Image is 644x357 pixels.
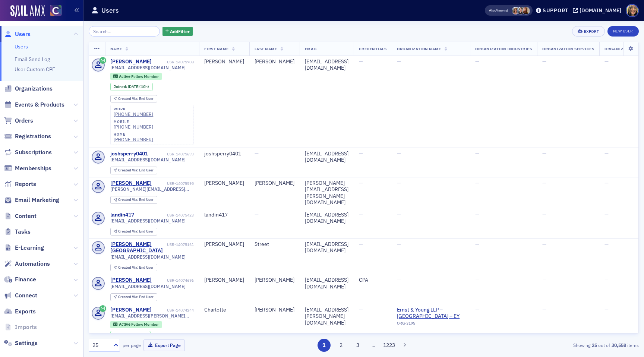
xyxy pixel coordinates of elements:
[119,322,131,327] span: Active
[153,278,194,283] div: USR-14074696
[397,307,465,320] span: Ernst & Young LLP – Denver – EY
[255,211,259,218] span: —
[143,339,185,351] button: Export Page
[359,241,363,247] span: —
[118,295,154,299] div: End User
[15,275,36,284] span: Finance
[118,168,154,173] div: End User
[15,164,51,173] span: Memberships
[110,157,186,162] span: [EMAIL_ADDRESS][DOMAIN_NAME]
[475,211,479,218] span: —
[15,339,38,347] span: Settings
[584,29,599,34] div: Export
[517,7,525,15] span: Pamela Galey-Coleman
[114,111,153,117] a: [PHONE_NUMBER]
[604,180,609,186] span: —
[604,150,609,157] span: —
[397,307,465,320] a: Ernst & Young LLP – [GEOGRAPHIC_DATA] – EY
[114,84,128,89] span: Joined :
[397,277,401,283] span: —
[572,26,604,37] button: Export
[4,148,52,157] a: Subscriptions
[4,228,31,236] a: Tasks
[475,241,479,247] span: —
[543,7,568,14] div: Support
[204,277,244,284] div: [PERSON_NAME]
[305,59,348,72] div: [EMAIL_ADDRESS][DOMAIN_NAME]
[604,58,609,65] span: —
[522,7,530,15] span: Sheila Duggan
[4,30,31,38] a: Users
[359,150,363,157] span: —
[604,277,609,283] span: —
[110,307,152,313] div: [PERSON_NAME]
[489,8,496,13] div: Also
[4,180,36,188] a: Reports
[110,196,157,204] div: Created Via: End User
[15,212,37,220] span: Content
[607,26,639,37] a: New User
[110,212,134,218] a: landin417
[4,307,36,316] a: Exports
[542,58,546,65] span: —
[204,151,244,157] div: joshsperry0401
[118,96,139,101] span: Created Via :
[15,30,31,38] span: Users
[255,277,294,284] div: [PERSON_NAME]
[397,46,441,51] span: Organization Name
[255,241,294,248] div: Street
[15,323,37,331] span: Imports
[15,43,28,50] a: Users
[397,241,401,247] span: —
[167,242,194,247] div: USR-14075161
[204,241,244,248] div: [PERSON_NAME]
[15,101,64,109] span: Events & Products
[368,342,379,348] span: …
[131,322,159,327] span: Fellow Member
[475,150,479,157] span: —
[118,229,139,234] span: Created Via :
[118,97,154,101] div: End User
[573,8,624,13] button: [DOMAIN_NAME]
[475,277,479,283] span: —
[475,58,479,65] span: —
[4,196,59,204] a: Email Marketing
[15,66,55,73] a: User Custom CPE
[4,164,51,173] a: Memberships
[475,46,532,51] span: Organization Industries
[542,241,546,247] span: —
[128,84,149,89] div: (10h)
[542,150,546,157] span: —
[305,46,318,51] span: Email
[204,212,244,218] div: landin417
[114,107,153,111] div: work
[110,180,152,187] a: [PERSON_NAME]
[15,56,50,63] a: Email Send Log
[397,150,401,157] span: —
[359,211,363,218] span: —
[114,137,153,142] a: [PHONE_NUMBER]
[255,180,294,187] div: [PERSON_NAME]
[118,198,154,202] div: End User
[118,168,139,173] span: Created Via :
[110,277,152,284] a: [PERSON_NAME]
[128,84,139,89] span: [DATE]
[4,339,38,347] a: Settings
[204,180,244,187] div: [PERSON_NAME]
[118,265,139,270] span: Created Via :
[15,244,44,252] span: E-Learning
[359,180,363,186] span: —
[110,254,186,260] span: [EMAIL_ADDRESS][DOMAIN_NAME]
[359,277,387,284] div: CPA
[475,180,479,186] span: —
[15,291,37,300] span: Connect
[110,59,152,65] div: [PERSON_NAME]
[131,74,159,79] span: Fellow Member
[110,321,162,328] div: Active: Active: Fellow Member
[4,85,53,93] a: Organizations
[610,342,627,348] strong: 30,558
[383,339,396,352] button: 1223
